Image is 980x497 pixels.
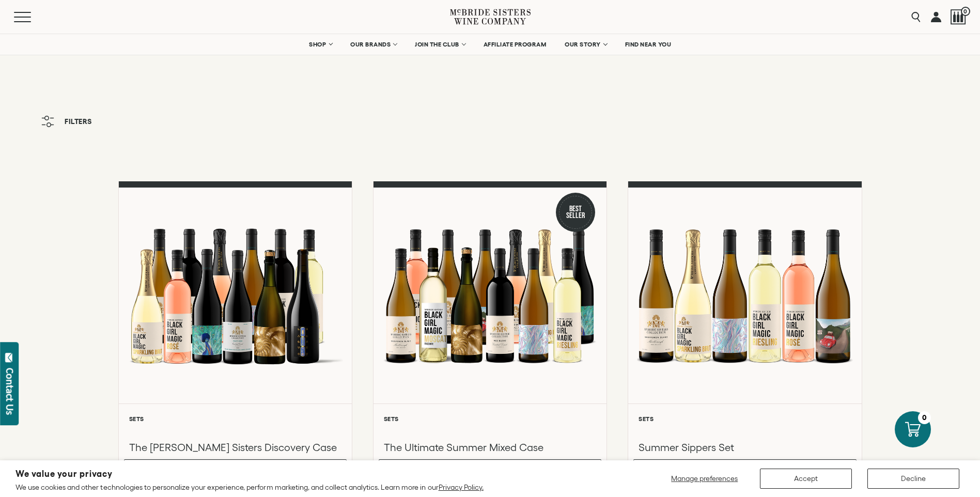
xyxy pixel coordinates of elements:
h3: The Ultimate Summer Mixed Case [384,441,596,454]
div: Contact Us [5,368,15,415]
p: We use cookies and other technologies to personalize your experience, perform marketing, and coll... [15,483,484,492]
span: OUR STORY [565,41,601,48]
a: Privacy Policy. [439,483,484,491]
a: McBride Sisters Full Set Sets The [PERSON_NAME] Sisters Discovery Case Add to cart $417.89 [118,181,352,487]
span: 0 [961,7,970,16]
h3: Summer Sippers Set [639,441,851,454]
h6: Sets [129,415,341,422]
a: OUR BRANDS [344,34,403,55]
a: FIND NEAR YOU [618,34,678,55]
button: Add to cart $164.94 [633,459,856,480]
button: Manage preferences [665,469,744,489]
a: OUR STORY [558,34,613,55]
span: SHOP [309,41,326,48]
button: Mobile Menu Trigger [14,12,51,22]
h2: We value your privacy [15,470,484,478]
span: FIND NEAR YOU [625,41,672,48]
a: Summer Sippers Set Sets Summer Sippers Set Add to cart $164.94 [628,181,862,487]
h6: Sets [384,415,596,422]
span: Filters [65,118,92,125]
button: Filters [36,111,97,132]
a: JOIN THE CLUB [408,34,472,55]
button: Add to cart $385.88 [379,459,601,480]
span: JOIN THE CLUB [415,41,459,48]
span: Manage preferences [671,474,738,483]
h3: The [PERSON_NAME] Sisters Discovery Case [129,441,341,454]
h6: Sets [639,415,851,422]
button: Decline [867,469,959,489]
a: SHOP [302,34,338,55]
button: Add to cart $417.89 [124,459,347,480]
span: AFFILIATE PROGRAM [484,41,547,48]
button: Accept [760,469,852,489]
a: Best Seller The Ultimate Summer Mixed Case Sets The Ultimate Summer Mixed Case Add to cart $385.88 [373,181,607,487]
span: OUR BRANDS [350,41,391,48]
a: AFFILIATE PROGRAM [477,34,553,55]
div: 0 [918,411,931,424]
